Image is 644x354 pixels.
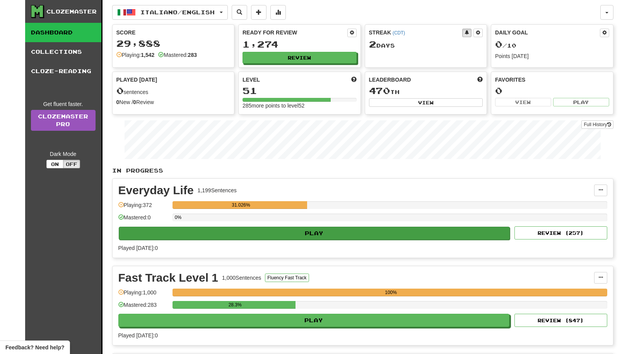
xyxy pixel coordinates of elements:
div: Playing: [116,51,155,59]
div: Score [116,29,231,36]
div: New / Review [116,98,231,106]
strong: 1,542 [141,52,154,58]
a: Collections [25,42,101,62]
div: Mastered: [158,51,197,59]
a: Cloze-Reading [25,62,101,81]
div: 1,199 Sentences [198,186,237,194]
span: Played [DATE] [116,76,157,84]
button: Full History [581,120,613,129]
div: Get fluent faster. [31,100,96,108]
span: Played [DATE]: 0 [118,332,158,339]
div: 51 [243,86,357,96]
button: Add sentence to collection [251,5,266,20]
button: Review (257) [514,226,607,239]
div: Mastered: 0 [118,214,169,226]
button: Search sentences [232,5,247,20]
strong: 0 [116,99,120,105]
div: Day s [369,39,483,50]
span: Open feedback widget [5,344,64,351]
div: th [369,86,483,96]
span: 0 [495,39,502,50]
div: 100% [175,289,607,296]
span: Score more points to level up [351,76,357,84]
strong: 0 [133,99,136,105]
button: Review (847) [514,314,607,327]
button: Play [553,98,609,106]
div: 29,888 [116,39,231,48]
span: / 10 [495,42,516,49]
span: Played [DATE]: 0 [118,245,158,251]
div: 1,274 [243,39,357,49]
button: Off [63,160,80,168]
span: Level [243,76,260,84]
button: Play [118,314,510,327]
div: Favorites [495,76,609,84]
div: Streak [369,29,463,36]
div: Playing: 372 [118,201,169,214]
a: ClozemasterPro [31,110,96,131]
div: Ready for Review [243,29,347,36]
strong: 283 [188,52,197,58]
p: In Progress [112,167,613,174]
span: Italiano / English [140,9,215,15]
div: Dark Mode [31,150,96,158]
div: Mastered: 283 [118,301,169,314]
div: 285 more points to level 52 [243,102,357,109]
div: Fast Track Level 1 [118,272,219,284]
button: Fluency Fast Track [265,274,309,282]
div: sentences [116,86,231,96]
a: Dashboard [25,23,101,42]
button: More stats [270,5,286,20]
button: View [369,98,483,107]
div: 31.026% [175,201,307,209]
a: (CDT) [393,30,405,36]
button: Italiano/English [112,5,228,20]
span: 2 [369,39,376,50]
div: Everyday Life [118,185,194,196]
span: 0 [116,85,124,96]
button: View [495,98,551,106]
div: Clozemaster [46,8,97,15]
span: Leaderboard [369,76,411,84]
div: 0 [495,86,609,96]
div: Points [DATE] [495,52,609,60]
div: 28.3% [175,301,296,309]
span: This week in points, UTC [477,76,483,84]
button: Play [119,227,510,240]
div: 1,000 Sentences [222,274,261,282]
button: Review [243,52,357,63]
div: Playing: 1,000 [118,289,169,301]
div: Daily Goal [495,29,600,37]
span: 470 [369,85,390,96]
button: On [46,160,63,168]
